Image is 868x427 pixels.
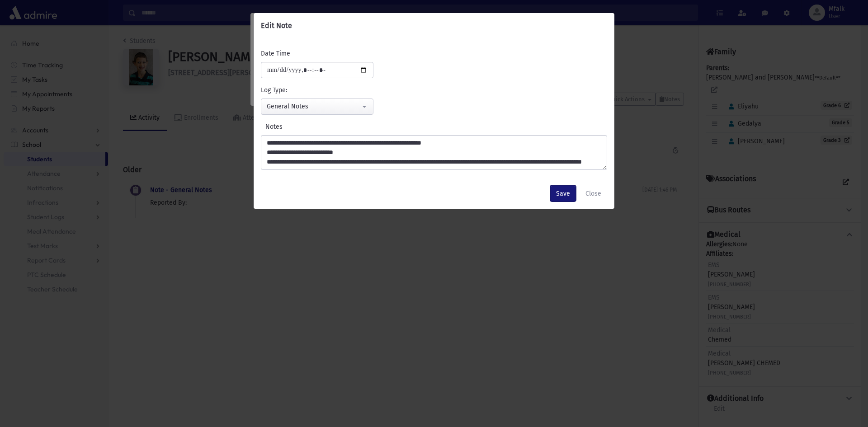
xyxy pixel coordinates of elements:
button: Save [550,185,576,202]
label: Date Time [261,49,290,58]
h6: Edit Note [261,20,292,31]
button: Close [580,185,607,202]
label: Log Type: [261,85,287,95]
label: Notes [261,122,319,131]
button: General Notes [261,99,373,115]
div: General Notes [267,102,360,111]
